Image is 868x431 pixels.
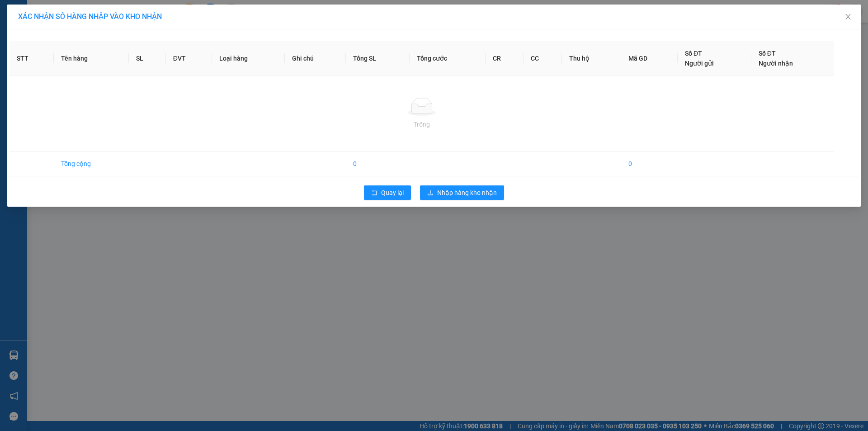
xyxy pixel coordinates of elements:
td: 0 [621,152,678,176]
span: Số ĐT [759,50,776,57]
th: Tổng cước [410,41,486,76]
th: Loại hàng [212,41,285,76]
span: download [427,189,434,197]
span: Nhập hàng kho nhận [437,188,497,198]
button: rollbackQuay lại [364,185,411,200]
span: Người nhận [759,60,793,67]
button: Close [835,5,861,30]
span: rollback [371,189,377,197]
th: Thu hộ [562,41,621,76]
button: downloadNhập hàng kho nhận [420,185,504,200]
span: Quay lại [381,188,404,198]
span: Số ĐT [685,50,702,57]
th: Mã GD [621,41,678,76]
th: CR [486,41,524,76]
div: Trống [17,119,827,129]
th: CC [524,41,562,76]
th: Tên hàng [54,41,129,76]
td: Tổng cộng [54,152,129,176]
th: ĐVT [166,41,212,76]
span: close [844,13,852,20]
span: XÁC NHẬN SỐ HÀNG NHẬP VÀO KHO NHẬN [18,12,162,21]
td: 0 [346,152,410,176]
th: SL [129,41,165,76]
th: Ghi chú [285,41,346,76]
th: Tổng SL [346,41,410,76]
th: STT [9,41,54,76]
span: Người gửi [685,60,714,67]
